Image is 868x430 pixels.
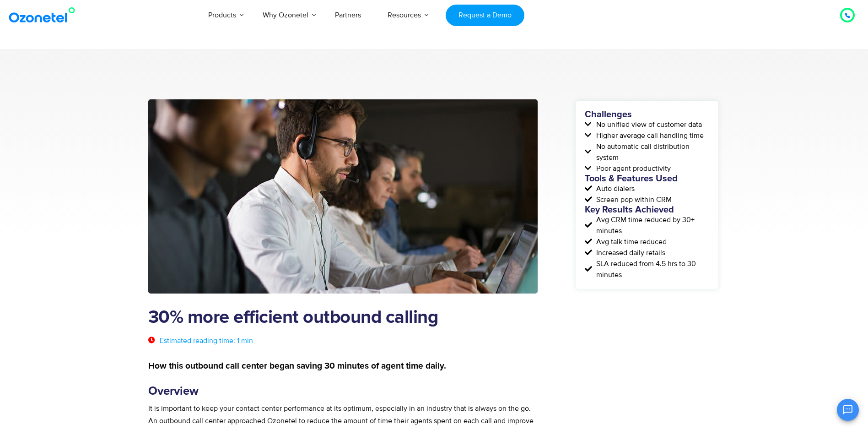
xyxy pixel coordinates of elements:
span: No unified view of customer data [594,119,702,130]
span: No automatic call distribution system [594,141,709,163]
span: Estimated reading time: [160,336,235,345]
span: SLA reduced from 4.5 hrs to 30 minutes [594,258,709,280]
span: Poor agent productivity [594,163,671,174]
h5: Challenges [585,110,709,119]
button: Open chat [837,399,859,421]
h1: 30% more efficient outbound calling [148,307,538,328]
span: Screen pop within CRM [594,194,672,205]
strong: How this outbound call center began saving 30 minutes of agent time daily. [148,362,446,370]
h5: Key Results Achieved [585,205,709,214]
span: Avg talk time reduced [594,236,667,247]
span: Auto dialers [594,183,635,194]
span: Increased daily retails [594,247,665,258]
span: 1 min [237,336,253,345]
span: Higher average call handling time [594,130,704,141]
h5: Tools & Features Used [585,174,709,183]
span: Avg CRM time reduced by 30+ minutes [594,214,709,236]
strong: Overview [148,385,199,397]
a: Request a Demo [446,5,524,26]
